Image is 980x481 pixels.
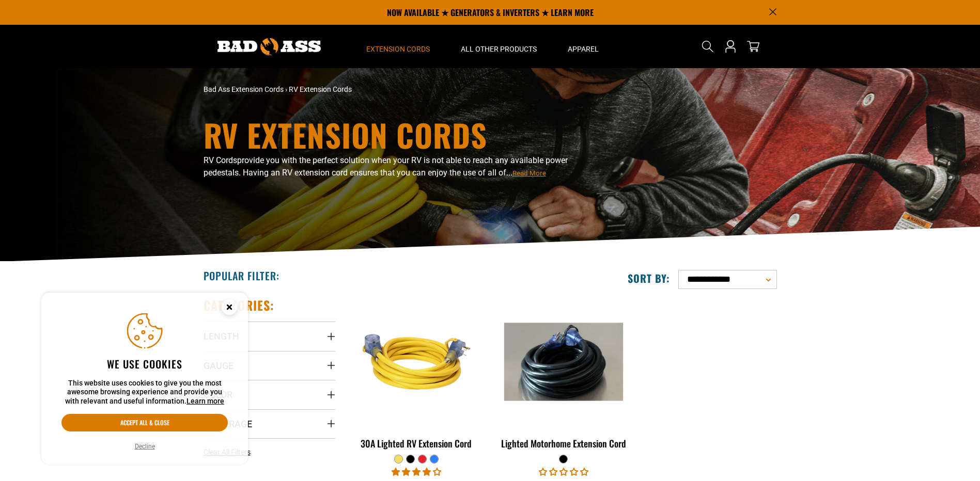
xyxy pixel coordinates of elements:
h2: Popular Filter: [204,269,279,282]
summary: Extension Cords [351,25,445,68]
nav: breadcrumbs [204,84,581,95]
label: Sort by: [628,271,670,285]
span: 4.11 stars [392,467,441,477]
span: All Other Products [461,44,537,54]
div: 30A Lighted RV Extension Cord [351,439,483,448]
span: 0.00 stars [539,467,588,477]
summary: Apparel [552,25,614,68]
summary: Color [204,380,335,409]
span: provide you with the perfect solution when your RV is not able to reach any available power pedes... [204,155,568,178]
summary: Gauge [204,351,335,380]
summary: Length [204,322,335,350]
button: Accept all & close [61,414,228,431]
img: black [499,323,629,401]
img: yellow [351,302,481,421]
a: Bad Ass Extension Cords [204,85,284,93]
p: This website uses cookies to give you the most awesome browsing experience and provide you with r... [61,379,228,406]
summary: All Other Products [445,25,552,68]
aside: Cookie Consent [41,293,248,465]
span: › [285,85,287,93]
span: Extension Cords [366,44,430,54]
a: yellow 30A Lighted RV Extension Cord [351,297,483,454]
div: Lighted Motorhome Extension Cord [497,439,629,448]
summary: Amperage [204,409,335,438]
a: black Lighted Motorhome Extension Cord [497,297,629,454]
button: Decline [132,441,158,452]
summary: Search [699,38,716,55]
h1: RV Extension Cords [204,119,581,150]
p: RV Cords [204,154,581,179]
span: Apparel [568,44,599,54]
span: RV Extension Cords [289,85,352,93]
img: Bad Ass Extension Cords [217,38,321,55]
a: Learn more [186,397,224,405]
span: Read More [512,169,546,177]
h2: We use cookies [61,357,228,371]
